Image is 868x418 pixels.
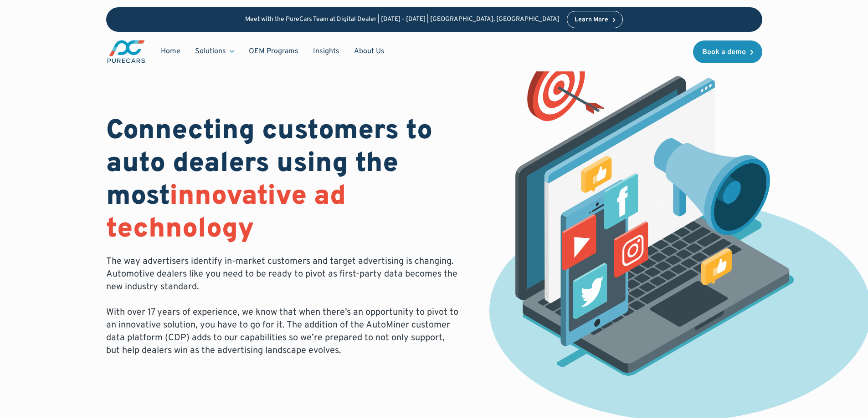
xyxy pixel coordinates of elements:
[106,255,461,357] p: The way advertisers identify in-market customers and target advertising is changing. Automotive d...
[702,49,746,56] div: Book a demo
[106,39,146,64] img: purecars logo
[106,39,146,64] a: main
[306,43,347,60] a: Insights
[575,17,608,23] div: Learn More
[195,46,226,56] div: Solutions
[347,43,392,60] a: About Us
[245,16,560,24] p: Meet with the PureCars Team at Digital Dealer | [DATE] - [DATE] | [GEOGRAPHIC_DATA], [GEOGRAPHIC_...
[154,43,188,60] a: Home
[106,180,346,247] span: innovative ad technology
[567,11,623,28] a: Learn More
[693,40,762,63] a: Book a demo
[106,115,461,246] h1: Connecting customers to auto dealers using the most
[241,43,306,60] a: OEM Programs
[188,43,241,60] div: Solutions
